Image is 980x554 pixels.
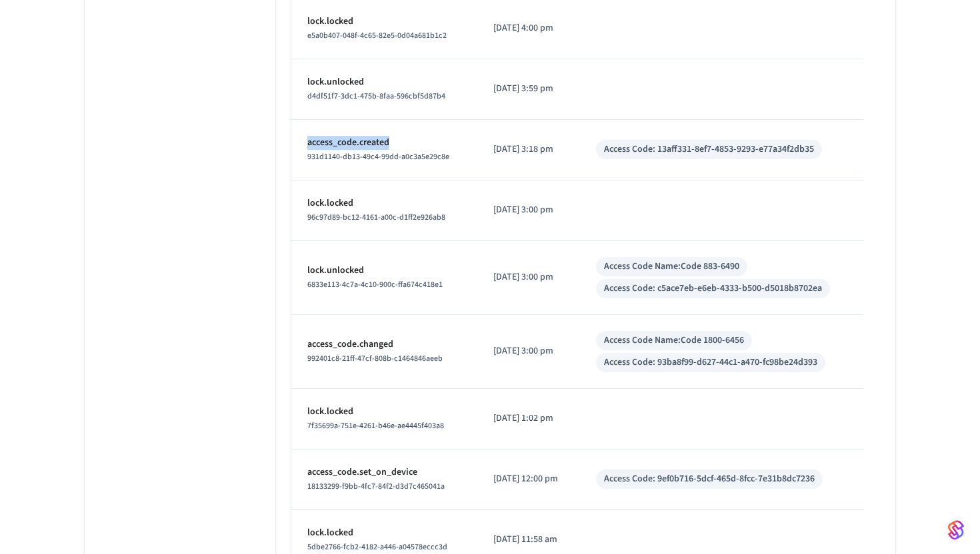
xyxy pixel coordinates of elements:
span: 992401c8-21ff-47cf-808b-c1464846aeeb [307,353,443,364]
div: Access Code Name: Code 1800-6456 [604,334,744,348]
p: [DATE] 4:00 pm [493,21,564,35]
p: lock.unlocked [307,264,461,278]
span: 7f35699a-751e-4261-b46e-ae4445f403a8 [307,420,444,431]
p: access_code.set_on_device [307,465,461,479]
p: [DATE] 11:58 am [493,533,564,547]
p: access_code.created [307,136,461,150]
div: Access Code Name: Code 883-6490 [604,260,739,274]
span: 5dbe2766-fcb2-4182-a446-a04578eccc3d [307,541,447,553]
div: Access Code: 93ba8f99-d627-44c1-a470-fc98be24d393 [604,356,817,370]
div: Access Code: 9ef0b716-5dcf-465d-8fcc-7e31b8dc7236 [604,472,815,486]
p: access_code.changed [307,338,461,352]
p: [DATE] 1:02 pm [493,412,564,425]
div: Access Code: 13aff331-8ef7-4853-9293-e77a34f2db35 [604,142,814,156]
p: [DATE] 3:00 pm [493,344,564,358]
p: [DATE] 3:00 pm [493,270,564,284]
p: lock.locked [307,196,461,210]
p: lock.locked [307,526,461,540]
span: e5a0b407-048f-4c65-82e5-0d04a681b1c2 [307,30,447,41]
span: d4df51f7-3dc1-475b-8faa-596cbf5d87b4 [307,91,445,102]
p: lock.locked [307,15,461,29]
span: 18133299-f9bb-4fc7-84f2-d3d7c465041a [307,481,445,492]
img: SeamLogoGradient.69752ec5.svg [948,519,964,541]
p: [DATE] 3:18 pm [493,142,564,156]
p: lock.locked [307,405,461,419]
span: 96c97d89-bc12-4161-a00c-d1ff2e926ab8 [307,212,445,223]
p: [DATE] 3:59 pm [493,82,564,96]
span: 6833e113-4c7a-4c10-900c-ffa674c418e1 [307,279,443,290]
p: [DATE] 12:00 pm [493,472,564,486]
p: lock.unlocked [307,75,461,89]
p: [DATE] 3:00 pm [493,203,564,217]
div: Access Code: c5ace7eb-e6eb-4333-b500-d5018b8702ea [604,282,822,296]
span: 931d1140-db13-49c4-99dd-a0c3a5e29c8e [307,151,449,162]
